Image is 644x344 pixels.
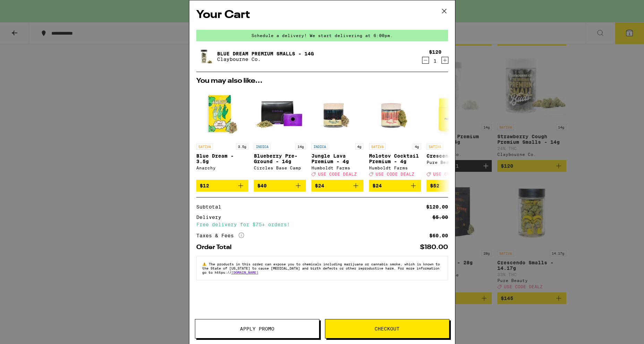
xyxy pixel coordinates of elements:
div: $120 [429,49,441,55]
span: USE CODE DEALZ [376,172,414,176]
div: Pure Beauty [427,160,479,165]
span: USE CODE DEALZ [433,172,472,176]
a: Blue Dream Premium Smalls - 14g [217,51,314,56]
img: Humboldt Farms - Jungle Lava Premium - 4g [311,88,363,140]
span: $24 [315,183,324,188]
button: Add to bag [254,180,306,192]
div: $60.00 [429,233,448,238]
p: INDICA [254,143,271,150]
p: 4g [413,143,421,150]
p: 3.5g [236,143,248,150]
span: $52 [430,183,439,188]
div: Circles Base Camp [254,166,306,170]
img: Anarchy - Blue Dream - 3.5g [196,88,248,140]
span: USE CODE DEALZ [318,172,357,176]
p: 14g [295,143,306,150]
div: Humboldt Farms [311,166,363,170]
span: The products in this order can expose you to chemicals including marijuana or cannabis smoke, whi... [202,262,440,274]
button: Checkout [325,319,449,338]
span: Checkout [375,326,400,331]
p: Blue Dream - 3.5g [196,153,248,164]
span: $24 [372,183,382,188]
img: Circles Base Camp - Blueberry Pre-Ground - 14g [254,88,306,140]
p: SATIVA [369,143,386,150]
div: Taxes & Fees [196,232,244,239]
div: Anarchy [196,166,248,170]
img: Pure Beauty - Crescendo - 3.5g [427,88,479,140]
span: $40 [257,183,267,188]
span: ⚠️ [202,262,209,266]
div: Free delivery for $75+ orders! [196,222,448,227]
div: $180.00 [420,244,448,250]
p: Blueberry Pre-Ground - 14g [254,153,306,164]
button: Add to bag [427,180,479,192]
a: Open page for Blue Dream - 3.5g from Anarchy [196,88,248,180]
button: Apply Promo [195,319,319,338]
img: Blue Dream Premium Smalls - 14g [196,47,216,66]
span: Apply Promo [240,326,274,331]
button: Add to bag [311,180,363,192]
p: Jungle Lava Premium - 4g [311,153,363,164]
a: Open page for Molotov Cocktail Premium - 4g from Humboldt Farms [369,88,421,180]
div: Humboldt Farms [369,166,421,170]
div: Schedule a delivery! We start delivering at 6:00pm. [196,30,448,41]
div: 1 [429,58,441,64]
a: Open page for Blueberry Pre-Ground - 14g from Circles Base Camp [254,88,306,180]
p: INDICA [311,143,328,150]
p: 4g [355,143,363,150]
p: Molotov Cocktail Premium - 4g [369,153,421,164]
button: Decrement [422,57,429,64]
p: SATIVA [427,143,443,150]
button: Add to bag [196,180,248,192]
span: $12 [200,183,209,188]
div: Delivery [196,215,226,220]
p: Crescendo - 3.5g [427,153,479,159]
button: Increment [441,57,448,64]
div: $5.00 [432,215,448,220]
img: Humboldt Farms - Molotov Cocktail Premium - 4g [369,88,421,140]
a: [DOMAIN_NAME] [231,270,258,274]
h2: You may also like... [196,78,448,85]
a: Open page for Crescendo - 3.5g from Pure Beauty [427,88,479,180]
p: Claybourne Co. [217,56,314,62]
h2: Your Cart [196,7,448,23]
a: Open page for Jungle Lava Premium - 4g from Humboldt Farms [311,88,363,180]
div: $120.00 [426,204,448,209]
div: Order Total [196,244,237,250]
button: Add to bag [369,180,421,192]
span: Hi. Need any help? [4,5,50,10]
div: Subtotal [196,204,226,209]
